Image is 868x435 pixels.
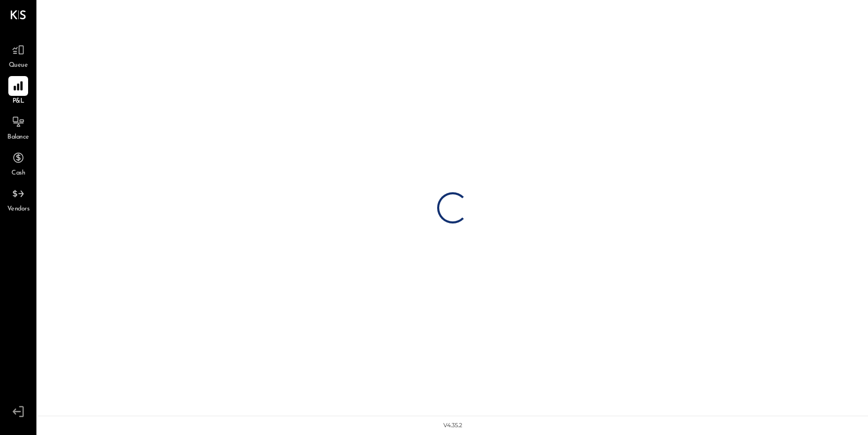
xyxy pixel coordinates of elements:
span: P&L [12,97,24,106]
a: Vendors [1,184,36,214]
a: Queue [1,40,36,70]
span: Queue [9,61,28,70]
a: Balance [1,112,36,142]
div: v 4.35.2 [443,421,462,430]
a: P&L [1,76,36,106]
span: Balance [7,133,29,142]
span: Cash [11,169,25,178]
span: Vendors [7,205,30,214]
a: Cash [1,148,36,178]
